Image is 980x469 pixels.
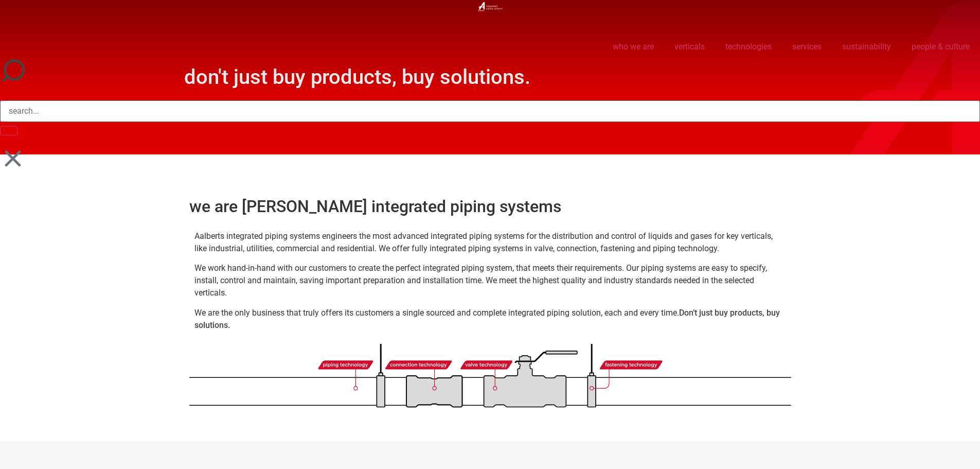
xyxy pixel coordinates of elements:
p: Aalberts integrated piping systems engineers the most advanced integrated piping systems for the ... [194,230,786,255]
h2: we are [PERSON_NAME] integrated piping systems [189,198,791,215]
a: services [782,35,832,59]
a: verticals [664,35,715,59]
a: sustainability [832,35,901,59]
a: who we are [602,35,664,59]
a: people & culture [901,35,980,59]
strong: Don’t just buy products, buy solutions. [194,308,780,330]
a: technologies [715,35,782,59]
p: We work hand-in-hand with our customers to create the perfect integrated piping system, that meet... [194,262,786,299]
p: We are the only business that truly offers its customers a single sourced and complete integrated... [194,307,786,332]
